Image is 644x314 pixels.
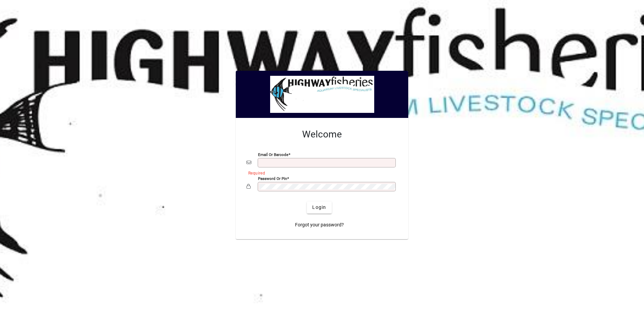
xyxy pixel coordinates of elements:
[258,176,287,181] mat-label: Password or Pin
[295,221,344,228] span: Forgot your password?
[292,219,347,231] a: Forgot your password?
[258,152,288,157] mat-label: Email or Barcode
[307,201,331,214] button: Login
[248,169,392,176] mat-error: Required
[247,129,397,140] h2: Welcome
[312,204,326,211] span: Login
